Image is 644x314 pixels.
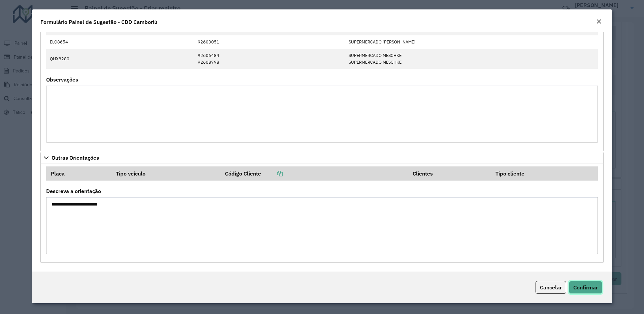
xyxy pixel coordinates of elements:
[111,166,221,181] th: Tipo veículo
[46,75,78,84] label: Observações
[596,19,602,24] em: Fechar
[40,18,157,26] h4: Formulário Painel de Sugestão - CDD Camboriú
[573,284,598,291] span: Confirmar
[345,49,512,69] td: SUPERMERCADO MESCHKE SUPERMERCADO MESCHKE
[569,281,602,294] button: Confirmar
[540,284,562,291] span: Cancelar
[194,49,345,69] td: 92606484 92608798
[221,166,408,181] th: Código Cliente
[46,187,101,195] label: Descreva a orientação
[40,163,604,263] div: Outras Orientações
[408,166,491,181] th: Clientes
[261,170,283,177] a: Copiar
[594,18,604,26] button: Close
[536,281,566,294] button: Cancelar
[52,155,99,160] span: Outras Orientações
[491,166,598,181] th: Tipo cliente
[40,5,604,151] div: Pre-Roteirização AS / Orientações
[40,152,604,163] a: Outras Orientações
[46,35,106,49] td: ELQ8654
[46,166,111,181] th: Placa
[46,49,106,69] td: QHX8280
[345,35,512,49] td: SUPERMERCADO [PERSON_NAME]
[194,35,345,49] td: 92603051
